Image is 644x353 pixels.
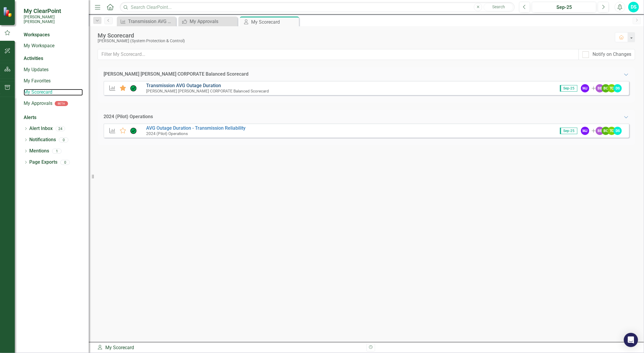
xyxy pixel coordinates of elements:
a: Page Exports [29,159,57,166]
div: My Approvals [190,18,236,25]
div: My Scorecard [97,344,362,351]
div: BC [602,127,610,135]
div: 2024 (Pilot) Operations [104,113,153,120]
div: [PERSON_NAME] (System Protection & Control) [98,39,609,43]
button: Search [484,3,513,11]
small: [PERSON_NAME] [PERSON_NAME] [24,14,83,24]
a: Transmission AVG Outage Duration [118,18,175,25]
div: [PERSON_NAME] [PERSON_NAME] CORPORATE Balanced Scorecard [104,71,248,78]
div: Workspaces [24,32,50,38]
div: My Scorecard [98,32,609,39]
a: Transmission AVG Outage Duration [146,83,221,88]
div: 0 [59,137,68,142]
a: My Favorites [24,78,83,84]
input: Filter My Scorecard... [98,49,579,60]
div: DS [614,84,622,92]
div: Notify on Changes [593,51,631,58]
a: Notifications [29,136,56,143]
span: Sep-25 [560,85,577,92]
div: 1 [52,149,62,154]
div: BC [602,84,610,92]
small: [PERSON_NAME] [PERSON_NAME] CORPORATE Balanced Scorecard [146,89,269,93]
div: 24 [56,126,65,131]
div: Activities [24,55,83,62]
input: Search ClearPoint... [120,2,515,12]
a: My Updates [24,66,83,73]
a: Alert Inbox [29,125,53,132]
div: 0 [60,160,70,165]
img: ClearPoint Strategy [3,7,13,17]
a: My Approvals [24,100,52,107]
small: 2024 (Pilot) Operations [146,131,188,136]
a: Mentions [29,148,49,154]
div: MJ [581,127,589,135]
a: AVG Outage Duration - Transmission Reliability [146,125,246,131]
div: Open Intercom Messenger [624,333,638,347]
a: My Approvals [180,18,236,25]
div: MJ [581,84,589,92]
span: My ClearPoint [24,7,83,14]
button: Sep-25 [532,2,596,12]
button: DS [628,2,639,12]
a: My Scorecard [24,89,83,96]
img: On Target [130,85,137,92]
div: BB [596,127,604,135]
div: DS [614,127,622,135]
div: BB [596,84,604,92]
div: TC [608,84,616,92]
div: TC [608,127,616,135]
div: Sep-25 [534,4,594,11]
img: On Target [130,127,137,134]
div: Alerts [24,114,83,121]
a: My Workspace [24,43,83,49]
span: Sep-25 [560,128,577,134]
span: Search [492,4,505,9]
div: My Scorecard [251,18,298,26]
div: BETA [55,101,68,106]
div: Transmission AVG Outage Duration [128,18,175,25]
